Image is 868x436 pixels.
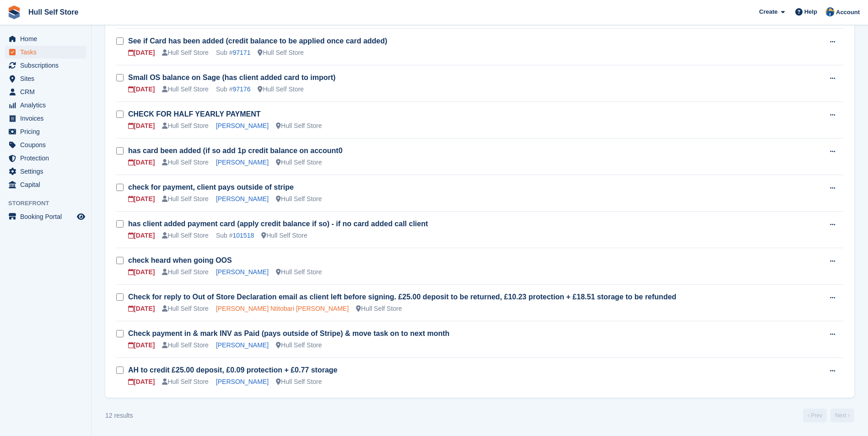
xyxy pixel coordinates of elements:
img: stora-icon-8386f47178a22dfd0bd8f6a31ec36ba5ce8667c1dd55bd0f319d3a0aa187defe.svg [7,5,21,19]
a: has client added payment card (apply credit balance if so) - if no card added call client [128,220,428,228]
span: Coupons [20,138,75,151]
a: menu [5,125,86,138]
a: check for payment, client pays outside of stripe [128,183,294,191]
div: Sub # [216,231,254,240]
div: Hull Self Store [276,377,322,387]
div: Hull Self Store [276,340,322,350]
div: Hull Self Store [276,121,322,131]
span: Invoices [20,112,75,125]
a: Previous [803,409,827,422]
a: [PERSON_NAME] [216,195,269,202]
div: [DATE] [128,48,155,58]
div: [DATE] [128,267,155,277]
div: Hull Self Store [258,48,303,58]
span: Create [759,7,777,16]
a: menu [5,32,86,45]
a: menu [5,138,86,151]
div: Hull Self Store [261,231,307,240]
div: Hull Self Store [162,121,208,131]
div: Hull Self Store [162,340,208,350]
a: menu [5,72,86,85]
div: Hull Self Store [162,48,208,58]
div: Hull Self Store [162,158,208,167]
span: Settings [20,165,75,178]
div: [DATE] [128,304,155,314]
span: Protection [20,152,75,165]
a: See if Card has been added (credit balance to be applied once card added) [128,37,387,45]
a: [PERSON_NAME] [216,341,269,349]
div: [DATE] [128,85,155,94]
div: Hull Self Store [162,267,208,277]
div: 12 results [105,411,133,420]
img: Hull Self Store [825,7,835,16]
span: Analytics [20,99,75,112]
div: Hull Self Store [276,158,322,167]
span: Capital [20,178,75,191]
a: [PERSON_NAME] Ntitobari [PERSON_NAME] [216,305,349,312]
nav: Page [801,409,856,422]
a: menu [5,99,86,112]
div: Hull Self Store [162,194,208,204]
a: Small OS balance on Sage (has client added card to import) [128,74,335,81]
div: Hull Self Store [276,194,322,204]
a: 101518 [232,232,254,239]
span: CRM [20,85,75,98]
div: Hull Self Store [356,304,402,314]
span: Booking Portal [20,210,75,223]
span: Sites [20,72,75,85]
a: Check for reply to Out of Store Declaration email as client left before signing. £25.00 deposit t... [128,293,676,301]
div: [DATE] [128,231,155,240]
a: [PERSON_NAME] [216,122,269,129]
a: menu [5,210,86,223]
a: Check payment in & mark INV as Paid (pays outside of Stripe) & move task on to next month [128,330,449,337]
a: [PERSON_NAME] [216,268,269,276]
span: Home [20,32,75,45]
a: menu [5,178,86,191]
a: has card been added (if so add 1p credit balance on account0 [128,147,343,154]
span: Storefront [8,199,91,208]
div: Hull Self Store [162,304,208,314]
a: menu [5,85,86,98]
div: Sub # [216,48,251,58]
div: Hull Self Store [162,231,208,240]
div: Hull Self Store [162,85,208,94]
span: Pricing [20,125,75,138]
a: menu [5,46,86,58]
span: Account [836,8,860,17]
a: 97176 [232,85,250,93]
a: [PERSON_NAME] [216,159,269,166]
span: Tasks [20,46,75,58]
span: Help [804,7,817,16]
div: [DATE] [128,194,155,204]
a: menu [5,59,86,72]
a: AH to credit £25.00 deposit, £0.09 protection + £0.77 storage [128,366,338,374]
a: 97171 [232,49,250,56]
div: Sub # [216,85,251,94]
a: Preview store [75,211,86,222]
a: Hull Self Store [25,5,82,20]
a: menu [5,165,86,178]
div: Hull Self Store [276,267,322,277]
span: Subscriptions [20,59,75,72]
div: [DATE] [128,158,155,167]
div: [DATE] [128,121,155,131]
a: Next [830,409,854,422]
a: check heard when going OOS [128,256,232,264]
div: [DATE] [128,340,155,350]
a: CHECK FOR HALF YEARLY PAYMENT [128,110,261,118]
a: menu [5,112,86,125]
a: [PERSON_NAME] [216,378,269,385]
div: [DATE] [128,377,155,387]
div: Hull Self Store [162,377,208,387]
a: menu [5,152,86,165]
div: Hull Self Store [258,85,303,94]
